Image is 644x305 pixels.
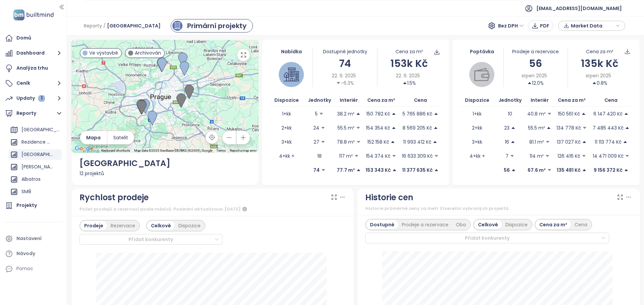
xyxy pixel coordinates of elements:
[336,81,341,85] span: caret-down
[356,111,361,116] span: caret-up
[3,31,63,45] a: Domů
[321,168,326,172] span: caret-down
[8,174,62,185] div: Albatros
[625,154,630,158] span: caret-down
[571,21,614,31] span: Market Data
[3,247,63,260] a: Návody
[337,166,355,174] p: 77.7 m²
[461,121,494,135] td: 2+kk
[313,48,377,55] div: Dostupné jednotky
[402,110,432,118] p: 5 765 886 Kč
[175,221,204,230] div: Dispozice
[582,126,587,130] span: caret-down
[586,72,611,79] span: srpen 2025
[86,134,101,141] span: Mapa
[434,168,439,172] span: caret-up
[568,56,632,71] div: 135k Kč
[582,168,587,172] span: caret-up
[582,154,586,158] span: caret-down
[557,138,581,146] p: 137 027 Kč
[366,124,390,132] p: 154 354 Kč
[16,201,37,210] div: Projekty
[107,131,134,144] button: Satelit
[624,168,629,172] span: caret-up
[16,34,31,42] div: Domů
[396,72,420,79] span: 22. 9. 2025
[270,135,304,149] td: 3+kk
[339,152,353,160] p: 117 m²
[3,199,63,212] a: Projekty
[403,138,431,146] p: 11 993 412 Kč
[505,138,509,146] p: 16
[107,221,139,230] div: Rezervace
[592,81,597,85] span: caret-up
[545,154,550,158] span: caret-down
[505,152,508,160] p: 7
[8,137,62,148] div: Rezidence Cakovice
[3,77,63,90] button: Ceník
[474,220,502,229] div: Celkově
[354,154,359,158] span: caret-down
[366,152,390,160] p: 154 374 Kč
[21,150,53,159] div: [GEOGRAPHIC_DATA]
[391,111,396,116] span: caret-up
[366,166,391,174] p: 153 343 Kč
[504,166,510,174] p: 56
[73,144,95,153] a: Open this area in Google Maps (opens a new window)
[529,138,544,146] p: 81.1 m²
[171,19,253,32] a: primary
[3,262,63,276] div: Pomoc
[216,149,226,152] a: Terms (opens in new tab)
[337,124,355,132] p: 55.5 m²
[625,126,630,130] span: caret-up
[392,154,396,158] span: caret-down
[113,134,128,141] span: Satelit
[8,162,62,172] div: [PERSON_NAME]
[135,49,161,57] span: Archivován
[511,140,515,144] span: caret-up
[321,126,325,130] span: caret-down
[8,186,62,197] div: SM8
[536,220,571,229] div: Cena za m²
[400,94,441,107] th: Cena
[547,111,552,116] span: caret-down
[433,126,438,130] span: caret-up
[545,140,550,144] span: caret-down
[313,124,319,132] p: 24
[21,138,53,146] div: Rezidence Cakovice
[511,168,516,172] span: caret-up
[502,220,531,229] div: Dispozice
[314,138,319,146] p: 27
[433,140,437,144] span: caret-up
[337,110,355,118] p: 38.2 m²
[336,79,354,87] div: -6.3%
[593,124,624,132] p: 7 485 443 Kč
[16,234,42,243] div: Nastavení
[461,135,494,149] td: 3+kk
[494,94,526,107] th: Jednotky
[528,124,545,132] p: 55.5 m²
[434,111,438,116] span: caret-up
[582,140,587,144] span: caret-up
[586,48,613,55] div: Cena za m²
[332,72,356,79] span: 22. 9. 2025
[402,166,433,174] p: 11 377 635 Kč
[270,107,304,121] td: 1+kk
[89,49,118,57] span: Ve výstavbě
[3,92,63,105] button: Updaty 1
[402,152,433,160] p: 16 633 309 Kč
[319,111,324,116] span: caret-down
[592,79,607,87] div: 0.8%
[317,152,322,160] p: 18
[402,81,407,85] span: caret-up
[79,191,149,204] div: Rychlost prodeje
[557,152,580,160] p: 126 416 Kč
[593,110,623,118] p: 6 147 420 Kč
[321,140,325,144] span: caret-down
[402,124,432,132] p: 8 569 205 Kč
[8,149,62,160] div: [GEOGRAPHIC_DATA]
[3,232,63,245] a: Nastavení
[270,48,313,55] div: Nabídka
[270,94,304,107] th: Dispozice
